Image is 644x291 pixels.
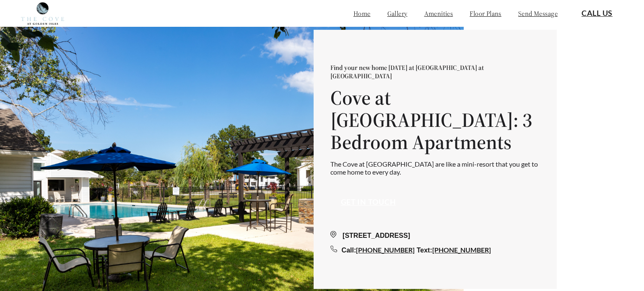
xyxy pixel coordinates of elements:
a: home [353,9,371,18]
img: cove_at_golden_isles_logo.png [21,2,64,25]
span: Text: [417,247,432,254]
a: [PHONE_NUMBER] [432,246,491,254]
a: gallery [387,9,408,18]
p: Find your new home [DATE] at [GEOGRAPHIC_DATA] at [GEOGRAPHIC_DATA] [330,63,540,80]
span: Call: [342,247,356,254]
a: [PHONE_NUMBER] [356,246,415,254]
button: Get in touch [330,193,407,212]
a: send message [518,9,558,18]
a: floor plans [470,9,501,18]
a: amenities [424,9,453,18]
a: Get in touch [341,198,396,207]
h1: Cove at [GEOGRAPHIC_DATA]: 3 Bedroom Apartments [330,87,540,153]
a: Call Us [582,9,613,18]
button: Call Us [571,4,623,23]
div: [STREET_ADDRESS] [330,231,540,241]
p: The Cove at [GEOGRAPHIC_DATA] are like a mini-resort that you get to come home to every day. [330,160,540,176]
